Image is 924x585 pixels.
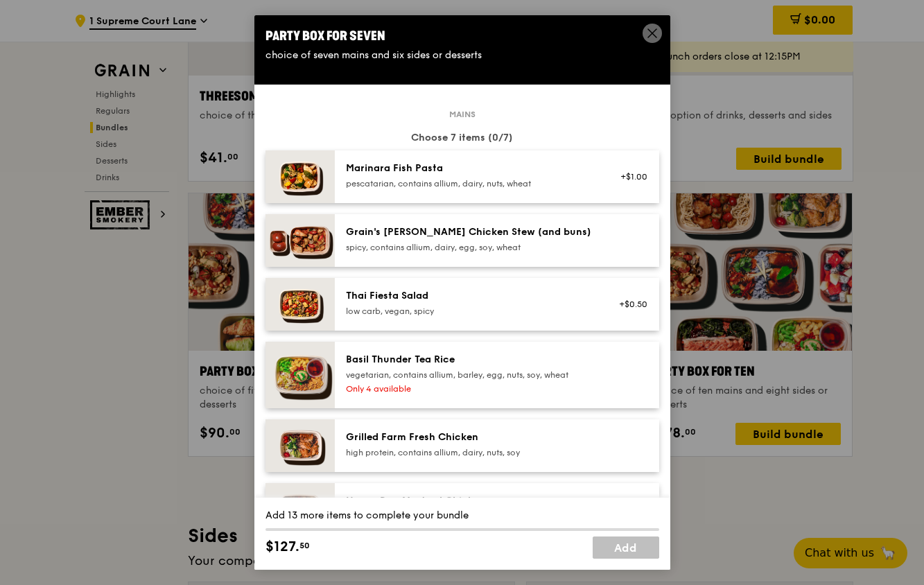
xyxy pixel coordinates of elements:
a: Add [593,536,659,559]
span: $127. [265,536,299,557]
div: Marinara Fish Pasta [346,161,595,175]
div: Add 13 more items to complete your bundle [265,509,659,523]
img: daily_normal_Thai_Fiesta_Salad__Horizontal_.jpg [265,278,335,331]
div: vegetarian, contains allium, barley, egg, nuts, soy, wheat [346,369,595,381]
div: Thai Fiesta Salad [346,289,595,303]
div: Basil Thunder Tea Rice [346,353,595,367]
div: Honey Duo Mustard Chicken [346,494,595,508]
div: Only 4 available [346,383,595,394]
div: choice of seven mains and six sides or desserts [265,49,659,62]
img: daily_normal_Grains-Curry-Chicken-Stew-HORZ.jpg [265,214,335,267]
div: low carb, vegan, spicy [346,306,595,317]
div: Choose 7 items (0/7) [265,131,659,145]
div: +$0.50 [611,299,648,310]
img: daily_normal_Honey_Duo_Mustard_Chicken__Horizontal_.jpg [265,483,335,536]
span: 50 [299,540,310,551]
span: Mains [444,109,481,120]
div: pescatarian, contains allium, dairy, nuts, wheat [346,178,595,189]
div: Grain's [PERSON_NAME] Chicken Stew (and buns) [346,225,595,239]
img: daily_normal_HORZ-Grilled-Farm-Fresh-Chicken.jpg [265,419,335,472]
div: +$1.00 [611,171,648,182]
div: high protein, contains allium, dairy, nuts, soy [346,447,595,458]
div: spicy, contains allium, dairy, egg, soy, wheat [346,242,595,253]
div: Party Box for Seven [265,26,659,46]
img: daily_normal_HORZ-Basil-Thunder-Tea-Rice.jpg [265,342,335,408]
div: Grilled Farm Fresh Chicken [346,430,595,444]
img: daily_normal_Marinara_Fish_Pasta__Horizontal_.jpg [265,150,335,203]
